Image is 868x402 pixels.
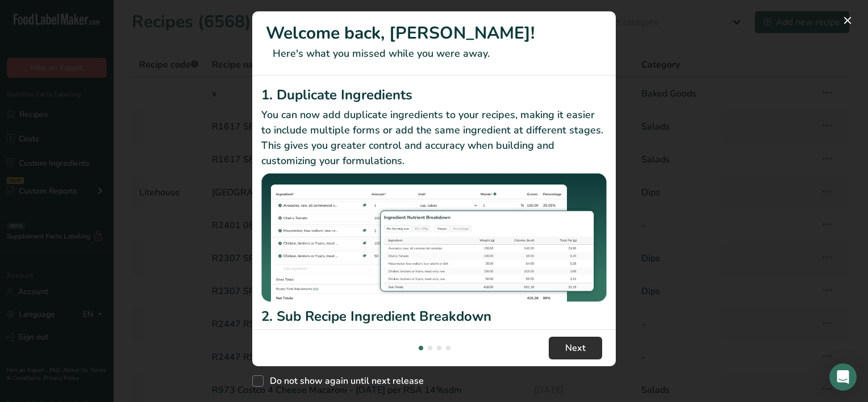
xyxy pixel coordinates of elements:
[829,363,857,391] div: Open Intercom Messenger
[266,46,602,61] p: Here's what you missed while you were away.
[261,306,607,326] h2: 2. Sub Recipe Ingredient Breakdown
[261,85,607,105] h2: 1. Duplicate Ingredients
[264,375,424,387] span: Do not show again until next release
[261,173,607,302] img: Duplicate Ingredients
[261,329,607,375] p: Checkout our new Sub Recipe Ingredient breakdown in the recipe builder. You can now see your Reci...
[261,107,607,169] p: You can now add duplicate ingredients to your recipes, making it easier to include multiple forms...
[266,20,602,46] h1: Welcome back, [PERSON_NAME]!
[565,341,586,355] span: Next
[549,337,602,359] button: Next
